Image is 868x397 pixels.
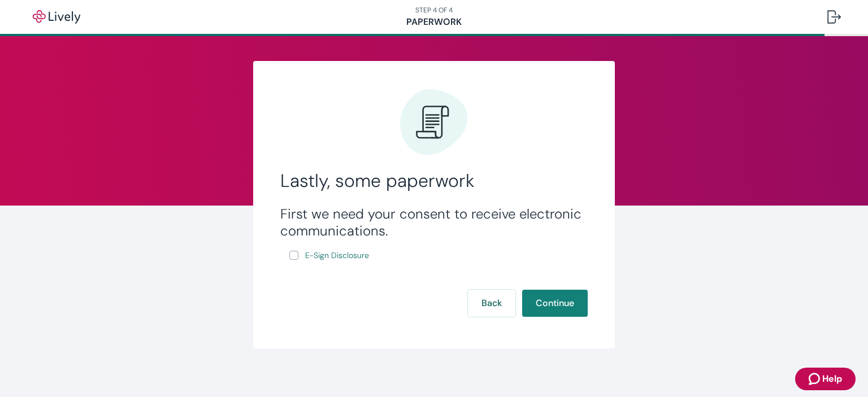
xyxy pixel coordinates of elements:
h2: Lastly, some paperwork [280,169,588,192]
button: Continue [522,290,588,317]
span: E-Sign Disclosure [305,250,369,261]
button: Log out [818,3,850,30]
span: Help [822,372,842,386]
a: e-sign disclosure document [303,248,371,263]
h3: First we need your consent to receive electronic communications. [280,206,588,239]
button: Back [468,290,515,317]
img: Lively [25,10,88,24]
button: Zendesk support iconHelp [795,368,856,390]
svg: Zendesk support icon [809,372,822,386]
